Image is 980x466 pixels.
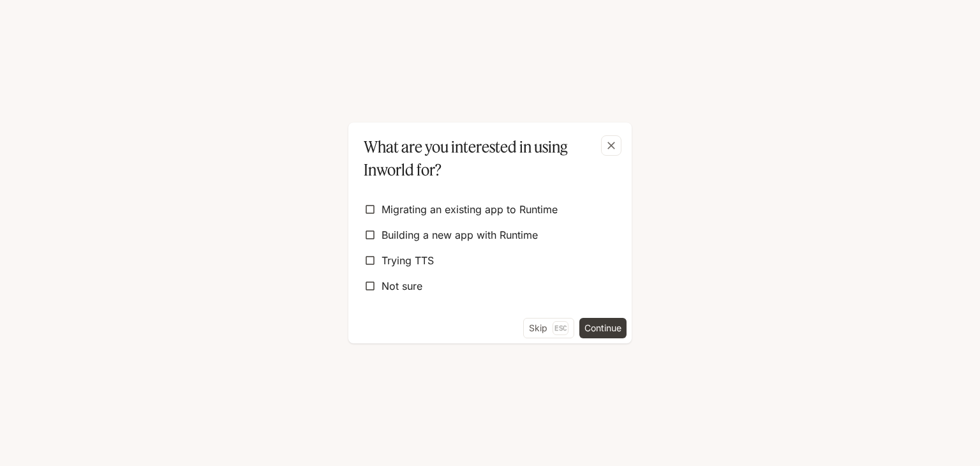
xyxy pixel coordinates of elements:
[382,202,558,217] span: Migrating an existing app to Runtime
[382,253,434,268] span: Trying TTS
[364,135,611,181] p: What are you interested in using Inworld for?
[523,318,574,338] button: SkipEsc
[382,227,538,243] span: Building a new app with Runtime
[553,321,568,335] p: Esc
[382,278,422,294] span: Not sure
[579,318,627,338] button: Continue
